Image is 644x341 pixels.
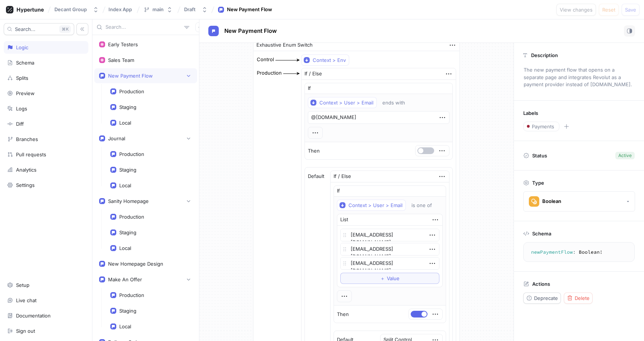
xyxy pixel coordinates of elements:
[308,147,320,155] p: Then
[16,297,37,303] div: Live chat
[108,57,134,63] div: Sales Team
[108,135,125,141] div: Journal
[184,6,196,13] div: Draft
[119,182,131,188] div: Local
[119,104,136,110] div: Staging
[313,57,346,63] div: Context > Env
[16,282,29,288] div: Setup
[340,273,439,284] button: ＋Value
[4,309,88,322] a: Documentation
[564,292,593,304] button: Delete
[532,281,550,287] p: Actions
[119,245,131,251] div: Local
[119,214,144,220] div: Production
[181,3,211,16] button: Draft
[340,229,439,241] textarea: [EMAIL_ADDRESS][DOMAIN_NAME]
[16,182,35,188] div: Settings
[534,296,558,300] span: Deprecate
[16,75,28,81] div: Splits
[119,120,131,126] div: Local
[16,136,38,142] div: Branches
[119,229,136,235] div: Staging
[16,167,37,173] div: Analytics
[523,292,561,304] button: Deprecate
[257,69,282,77] div: Production
[119,323,131,329] div: Local
[308,173,324,180] p: Default
[340,257,439,270] textarea: [EMAIL_ADDRESS][DOMAIN_NAME]
[16,106,27,112] div: Logs
[16,44,28,50] div: Logic
[532,180,544,186] p: Type
[108,7,132,12] span: Index App
[340,243,439,256] textarea: [EMAIL_ADDRESS][DOMAIN_NAME]
[340,216,348,223] div: List
[380,276,385,281] span: ＋
[319,100,373,106] div: Context > User > Email
[119,292,144,298] div: Production
[532,231,551,237] p: Schema
[520,64,638,91] p: The new payment flow that opens on a separate page and integrates Revolut as a payment provider i...
[16,328,35,334] div: Sign out
[575,296,590,300] span: Delete
[599,4,619,16] button: Reset
[523,191,635,212] button: Boolean
[532,124,554,129] span: Payments
[257,56,274,63] div: Control
[542,198,561,204] div: Boolean
[334,173,351,180] div: If / Else
[108,198,149,204] div: Sanity Homepage
[51,3,102,16] button: Decant Group
[387,276,400,281] span: Value
[523,122,559,131] button: Payments
[256,41,313,49] div: Exhaustive Enum Switch
[119,88,144,94] div: Production
[16,121,24,127] div: Diff
[16,313,51,319] div: Documentation
[119,167,136,173] div: Staging
[408,200,443,211] button: is one of
[16,151,46,157] div: Pull requests
[308,85,311,92] p: If
[348,202,402,209] div: Context > User > Email
[108,261,163,267] div: New Homepage Design
[141,3,176,16] button: main
[4,23,74,35] button: Search...K
[560,7,593,12] span: View changes
[618,152,632,159] div: Active
[54,6,87,13] div: Decant Group
[556,4,596,16] button: View changes
[301,54,349,66] button: Context > Env
[308,97,377,108] button: Context > User > Email
[602,7,615,12] span: Reset
[108,41,138,47] div: Early Testers
[622,4,640,16] button: Save
[15,27,35,31] span: Search...
[224,28,277,34] span: New Payment Flow
[119,308,136,314] div: Staging
[59,25,71,33] div: K
[227,6,272,13] div: New Payment Flow
[304,70,322,78] div: If / Else
[382,100,405,106] div: ends with
[531,52,558,58] p: Description
[105,24,181,31] input: Search...
[523,110,538,116] p: Labels
[308,111,449,124] textarea: @[DOMAIN_NAME]
[16,60,34,66] div: Schema
[527,245,631,259] textarea: newPaymentFlow: Boolean!
[108,276,142,282] div: Make An Offer
[379,97,416,108] button: ends with
[108,73,153,79] div: New Payment Flow
[119,151,144,157] div: Production
[337,187,340,195] p: If
[532,150,547,161] p: Status
[152,6,164,13] div: main
[337,311,349,318] p: Then
[625,7,636,12] span: Save
[337,200,406,211] button: Context > User > Email
[16,90,35,96] div: Preview
[411,202,432,209] div: is one of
